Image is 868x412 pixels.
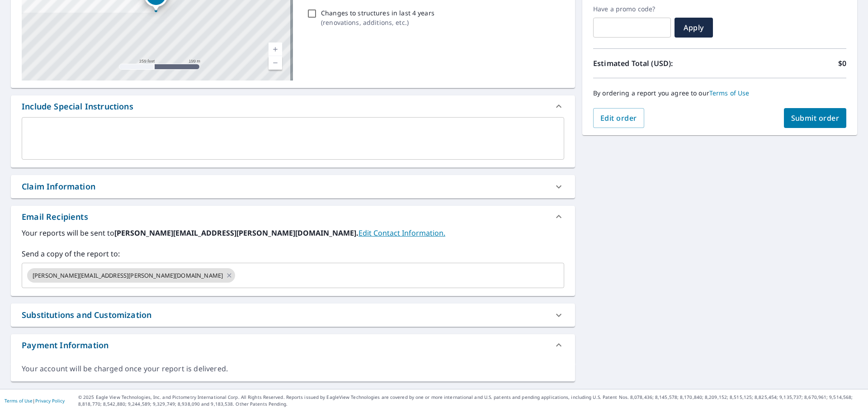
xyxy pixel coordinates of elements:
button: Edit order [593,108,644,128]
span: [PERSON_NAME][EMAIL_ADDRESS][PERSON_NAME][DOMAIN_NAME] [27,271,228,280]
div: Claim Information [11,175,575,198]
a: Terms of Use [5,398,33,404]
span: Edit order [600,113,637,123]
div: Your account will be charged once your report is delivered. [22,364,564,374]
button: Submit order [784,108,847,128]
label: Your reports will be sent to [22,227,564,238]
div: Substitutions and Customization [11,303,575,327]
div: Include Special Instructions [11,95,575,117]
div: Email Recipients [11,206,575,227]
span: Apply [682,23,706,33]
a: Privacy Policy [35,398,65,404]
div: Payment Information [22,339,108,351]
a: Terms of Use [709,89,750,97]
label: Have a promo code? [593,5,671,13]
p: By ordering a report you agree to our [593,89,846,97]
div: Substitutions and Customization [22,309,151,321]
div: Include Special Instructions [22,100,133,113]
p: ( renovations, additions, etc. ) [321,18,434,27]
p: Changes to structures in last 4 years [321,8,434,18]
div: [PERSON_NAME][EMAIL_ADDRESS][PERSON_NAME][DOMAIN_NAME] [27,268,235,283]
label: Send a copy of the report to: [22,248,564,259]
div: Email Recipients [22,211,88,223]
span: Submit order [791,113,840,123]
p: © 2025 Eagle View Technologies, Inc. and Pictometry International Corp. All Rights Reserved. Repo... [78,394,863,407]
div: Claim Information [22,180,95,193]
a: EditContactInfo [359,228,445,238]
p: $0 [838,58,846,69]
p: Estimated Total (USD): [593,58,720,69]
div: Payment Information [11,334,575,356]
a: Current Level 17, Zoom Out [269,56,282,70]
button: Apply [675,18,713,38]
a: Current Level 17, Zoom In [269,43,282,56]
p: | [5,398,65,403]
b: [PERSON_NAME][EMAIL_ADDRESS][PERSON_NAME][DOMAIN_NAME]. [114,228,359,238]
